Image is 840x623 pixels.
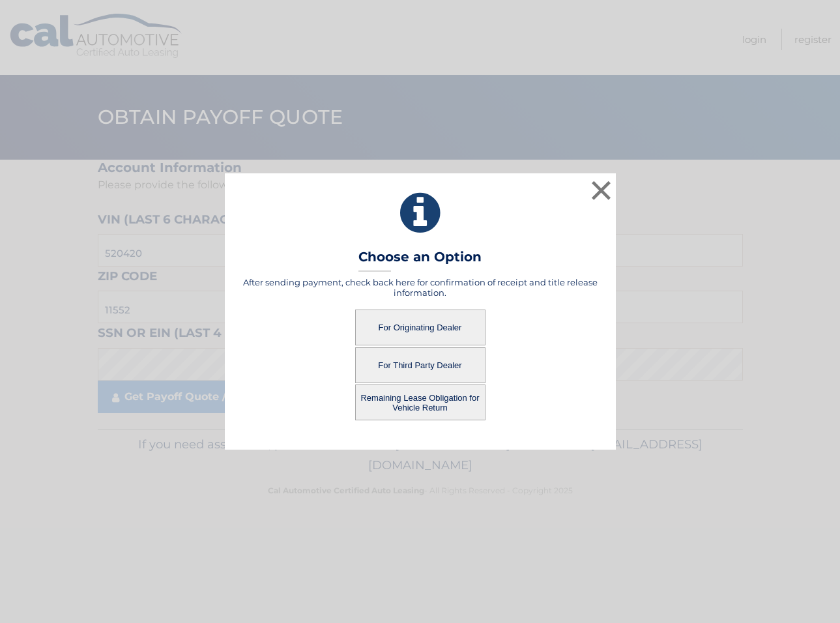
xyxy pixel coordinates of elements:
h3: Choose an Option [358,249,482,272]
button: For Third Party Dealer [355,347,485,383]
button: Remaining Lease Obligation for Vehicle Return [355,384,485,420]
button: × [588,177,615,203]
button: For Originating Dealer [355,310,485,345]
h5: After sending payment, check back here for confirmation of receipt and title release information. [241,277,600,298]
